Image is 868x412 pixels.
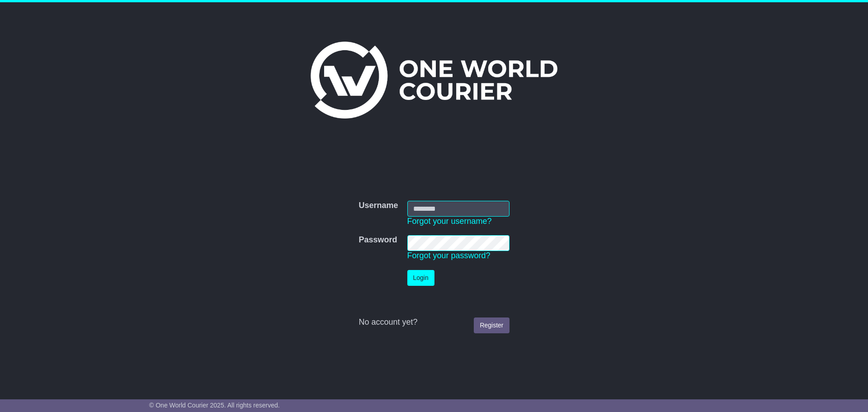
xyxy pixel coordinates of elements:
span: © One World Courier 2025. All rights reserved. [149,402,280,409]
label: Password [359,235,397,245]
a: Forgot your password? [407,251,491,260]
a: Forgot your username? [407,217,492,226]
button: Login [407,270,434,286]
div: No account yet? [359,317,509,327]
a: Register [474,317,509,333]
img: One World [311,42,557,118]
label: Username [359,201,398,211]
